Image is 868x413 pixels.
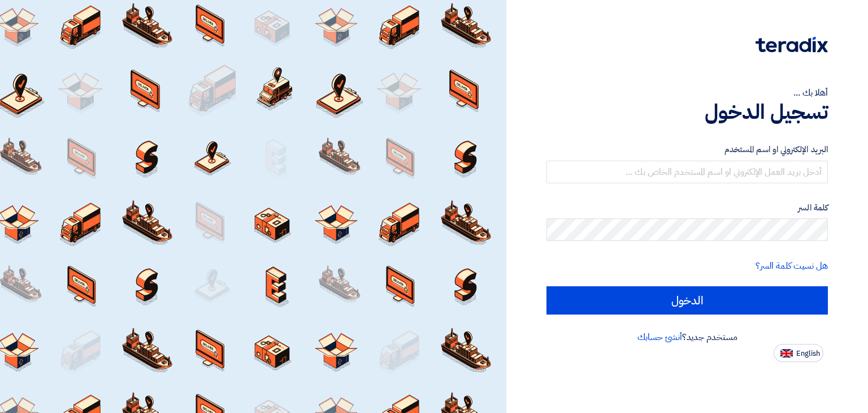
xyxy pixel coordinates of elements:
[637,330,682,344] a: أنشئ حسابك
[546,86,828,100] div: أهلا بك ...
[796,350,820,358] span: English
[546,161,828,183] input: أدخل بريد العمل الإلكتروني او اسم المستخدم الخاص بك ...
[756,259,828,273] a: هل نسيت كلمة السر؟
[546,143,828,156] label: البريد الإلكتروني او اسم المستخدم
[780,349,793,358] img: en-US.png
[774,344,823,362] button: English
[546,286,828,315] input: الدخول
[546,330,828,344] div: مستخدم جديد؟
[756,37,828,53] img: Teradix logo
[546,100,828,124] h1: تسجيل الدخول
[546,201,828,214] label: كلمة السر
